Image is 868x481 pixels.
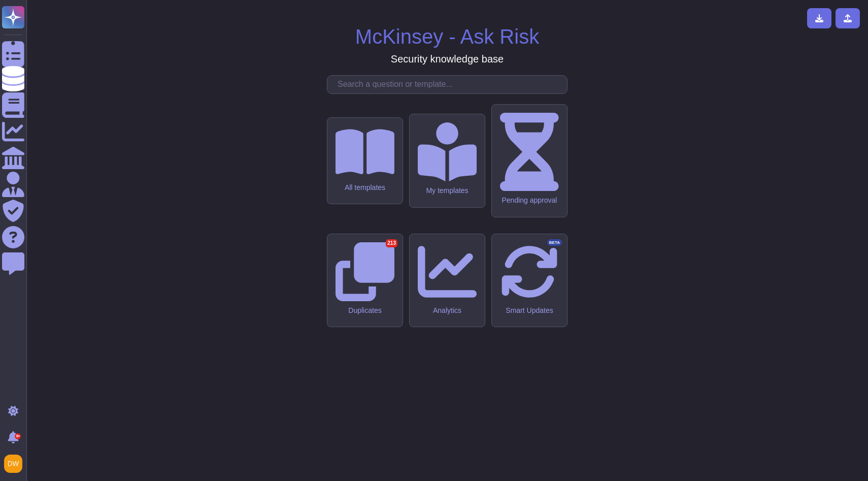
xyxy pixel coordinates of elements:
div: All templates [336,183,394,192]
div: Smart Updates [500,306,559,315]
div: 9+ [15,433,21,439]
input: Search a question or template... [332,76,567,93]
div: 213 [386,239,397,247]
h3: Security knowledge base [391,53,504,65]
button: user [2,453,29,475]
div: BETA [547,239,562,246]
div: My templates [418,186,477,195]
div: Pending approval [500,196,559,205]
img: user [4,455,22,473]
div: Duplicates [336,306,394,315]
div: Analytics [418,306,477,315]
h1: McKinsey - Ask Risk [355,24,539,49]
